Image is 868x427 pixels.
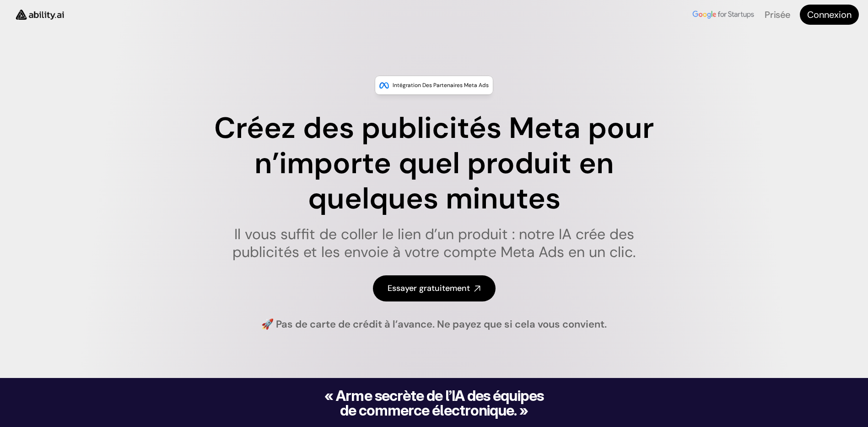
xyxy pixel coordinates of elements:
a: Connexion [800,5,859,25]
h1: Il vous suffit de coller le lien d’un produit : notre IA crée des publicités et les envoie à votr... [212,225,656,261]
h1: Créez des publicités Meta pour n’importe quel produit en quelques minutes [212,111,656,216]
a: Essayer gratuitement [373,275,496,301]
h2: « Arme secrète de l’IA des équipes de commerce électronique. » [269,389,600,418]
h4: Connexion [807,8,852,21]
a: Prisée [765,9,791,21]
p: Intégration des partenaires Meta Ads [393,81,489,90]
h4: Essayer gratuitement [388,283,470,294]
h4: 🚀 Pas de carte de crédit à l’avance. Ne payez que si cela vous convient. [261,318,607,332]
